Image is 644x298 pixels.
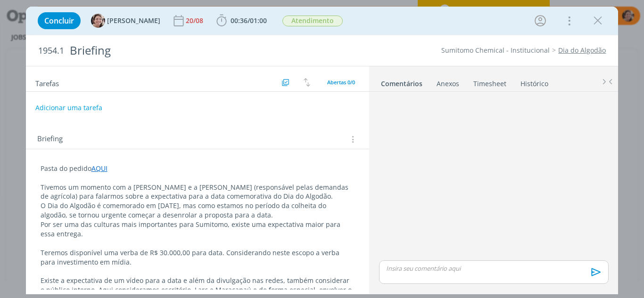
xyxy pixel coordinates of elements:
img: arrow-down-up.svg [304,78,310,87]
button: Atendimento [282,15,343,27]
p: Tivemos um momento com a [PERSON_NAME] e a [PERSON_NAME] (responsável pelas demandas de agrícola)... [41,183,355,201]
a: AQUI [91,164,107,173]
div: Anexos [437,79,459,89]
span: 1954.1 [38,46,64,56]
span: [PERSON_NAME] [107,17,160,24]
button: Concluir [38,12,81,29]
div: Briefing [66,39,365,62]
span: 00:36 [231,16,248,25]
span: Abertas 0/0 [327,79,355,86]
button: 00:36/01:00 [214,13,269,28]
span: Atendimento [282,16,343,26]
span: 01:00 [250,16,267,25]
a: Sumitomo Chemical - Institucional [441,46,550,55]
p: O Dia do Algodão é comemorado em [DATE], mas como estamos no período da colheita do algodão, se t... [41,201,355,220]
button: Adicionar uma tarefa [35,99,103,116]
p: Teremos disponível uma verba de R$ 30.000,00 para data. Considerando neste escopo a verba para in... [41,248,355,267]
span: Tarefas [35,77,59,88]
span: Briefing [37,133,63,145]
a: Histórico [520,75,549,89]
div: 20/08 [186,17,205,24]
span: / [248,16,250,25]
p: Pasta do pedido [41,164,355,173]
a: Comentários [380,75,423,89]
img: A [91,14,105,28]
div: dialog [26,7,619,294]
p: Por ser uma das culturas mais importantes para Sumitomo, existe uma expectativa maior para essa e... [41,220,355,239]
a: Dia do Algodão [558,46,606,55]
span: Concluir [44,17,74,24]
button: A[PERSON_NAME] [91,14,160,28]
a: Timesheet [473,75,507,89]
